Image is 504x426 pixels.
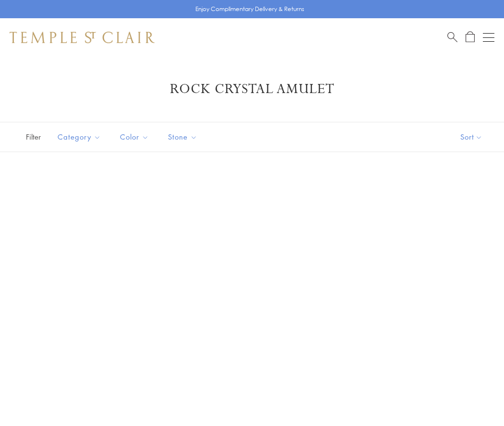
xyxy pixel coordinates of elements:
[466,31,475,43] a: Open Shopping Bag
[195,4,304,14] p: Enjoy Complimentary Delivery & Returns
[163,131,204,143] span: Stone
[50,126,108,148] button: Category
[10,32,155,43] img: Temple St. Clair
[483,32,494,43] button: Open navigation
[113,126,156,148] button: Color
[161,126,204,148] button: Stone
[53,131,108,143] span: Category
[24,81,480,98] h1: Rock Crystal Amulet
[115,131,156,143] span: Color
[439,122,504,152] button: Show sort by
[447,31,457,43] a: Search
